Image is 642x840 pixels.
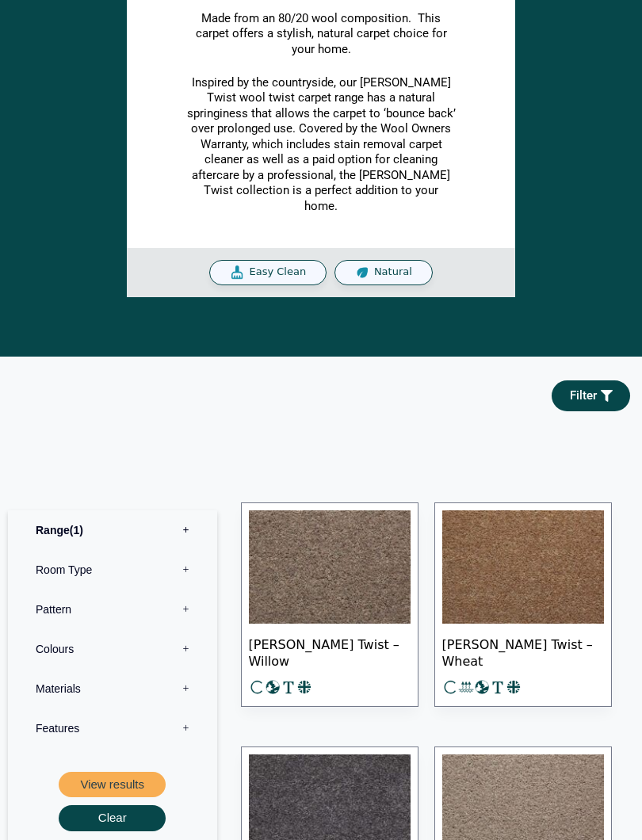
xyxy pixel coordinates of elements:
a: [PERSON_NAME] Twist – Wheat [434,502,612,708]
p: Inspired by the countryside, our [PERSON_NAME] Twist wool twist carpet range has a natural spring... [186,75,456,215]
label: Room Type [20,550,205,590]
label: Pattern [20,590,205,629]
span: 1 [70,524,83,536]
span: [PERSON_NAME] Twist – Willow [249,624,411,679]
span: Easy Clean [249,265,306,279]
a: [PERSON_NAME] Twist – Willow [241,502,418,708]
a: Filter [552,380,630,411]
label: Features [20,708,205,748]
button: Clear [59,805,166,831]
button: View results [59,772,166,798]
label: Materials [20,669,205,708]
span: Natural [374,265,412,279]
img: Tomkinson Twist - Wheat [442,510,604,624]
span: [PERSON_NAME] Twist – Wheat [442,624,604,679]
label: Range [20,510,205,550]
img: Tomkinson Twist Willow [249,510,411,624]
span: Filter [570,390,597,402]
p: Made from an 80/20 wool composition. This carpet offers a stylish, natural carpet choice for your... [186,11,456,58]
label: Colours [20,629,205,669]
